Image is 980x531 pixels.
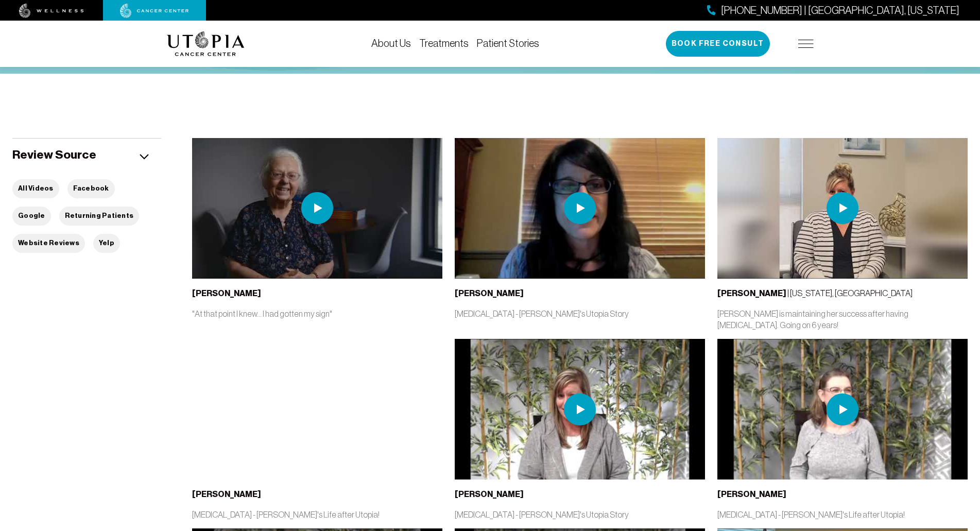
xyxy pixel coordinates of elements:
p: [MEDICAL_DATA] - [PERSON_NAME]'s Life after Utopia! [192,509,442,520]
img: logo [167,31,245,56]
img: cancer center [120,4,189,18]
b: [PERSON_NAME] [455,288,524,298]
a: Treatments [419,38,469,49]
p: [PERSON_NAME] is maintaining her success after having [MEDICAL_DATA]. Going on 6 years! [717,308,968,331]
h5: Review Source [12,147,96,163]
img: play icon [564,393,596,425]
button: Website Reviews [12,234,85,253]
p: [MEDICAL_DATA] - [PERSON_NAME]'s Life after Utopia! [717,509,968,520]
p: "At that point I knew... I had gotten my sign" [192,308,442,319]
img: icon-hamburger [798,40,814,48]
b: [PERSON_NAME] [717,489,786,499]
b: [PERSON_NAME] [455,489,524,499]
img: thumbnail [455,339,705,479]
img: play icon [564,192,596,224]
a: About Us [371,38,411,49]
button: Yelp [93,234,120,253]
button: Facebook [67,179,115,198]
b: [PERSON_NAME] [192,489,261,499]
iframe: YouTube video player [192,339,442,479]
img: thumbnail [192,138,442,279]
b: [PERSON_NAME] [192,288,261,298]
img: icon [140,154,149,160]
p: [MEDICAL_DATA] - [PERSON_NAME]'s Utopia Story [455,509,705,520]
img: play icon [301,192,333,224]
span: | [US_STATE], [GEOGRAPHIC_DATA] [717,288,913,298]
button: All Videos [12,179,59,198]
button: Book Free Consult [666,31,770,57]
p: [MEDICAL_DATA] - [PERSON_NAME]'s Utopia Story [455,308,705,319]
img: wellness [19,4,84,18]
a: [PHONE_NUMBER] | [GEOGRAPHIC_DATA], [US_STATE] [707,3,959,18]
img: thumbnail [717,138,968,279]
button: Returning Patients [59,207,140,226]
b: [PERSON_NAME] [717,288,786,298]
button: Google [12,207,51,226]
img: thumbnail [717,339,968,479]
span: [PHONE_NUMBER] | [GEOGRAPHIC_DATA], [US_STATE] [721,3,959,18]
img: thumbnail [455,138,705,279]
a: Patient Stories [477,38,539,49]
